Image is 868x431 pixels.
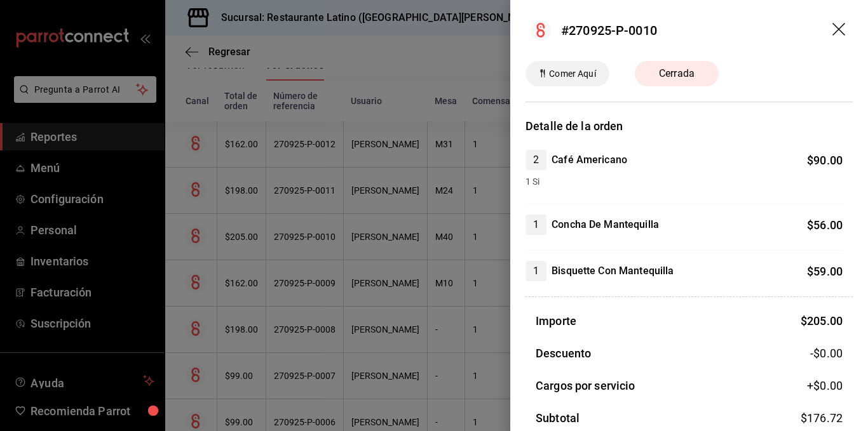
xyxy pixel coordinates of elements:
[526,175,843,189] span: 1 Si
[807,377,843,394] span: +$ 0.00
[651,66,702,81] span: Cerrada
[544,67,600,81] span: Comer Aquí
[552,217,659,232] h4: Concha De Mantequilla
[526,263,546,279] span: 1
[801,411,843,425] span: $ 176.72
[552,263,674,279] h4: Bisquette Con Mantequilla
[801,314,843,328] span: $ 205.00
[536,345,591,362] h3: Descuento
[552,152,627,168] h4: Café Americano
[536,409,580,427] h3: Subtotal
[810,345,843,362] span: -$0.00
[526,117,853,135] h3: Detalle de la orden
[536,312,576,329] h3: Importe
[536,377,635,394] h3: Cargos por servicio
[832,23,848,38] button: drag
[807,218,843,232] span: $ 56.00
[526,152,546,168] span: 2
[807,154,843,167] span: $ 90.00
[561,21,657,40] div: #270925-P-0010
[807,265,843,278] span: $ 59.00
[526,217,546,232] span: 1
